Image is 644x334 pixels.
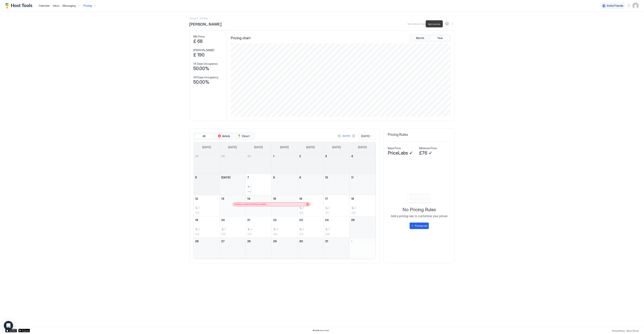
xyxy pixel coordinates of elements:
span: 23 [299,218,303,222]
span: £79 [300,233,303,235]
a: October 27, 2025 [220,238,246,245]
span: Direct [242,134,250,138]
a: October 4, 2025 [350,153,375,160]
a: October 19, 2025 [194,216,219,223]
a: October 31, 2025 [324,238,349,245]
span: 5 [195,176,197,179]
span: 17 [325,197,328,200]
td: October 1, 2025 [272,153,298,174]
a: Sunday [199,142,215,152]
a: October 14, 2025 [246,195,272,202]
td: October 7, 2025 [246,174,272,195]
td: October 16, 2025 [297,195,324,216]
button: Direct [234,133,253,139]
td: October 30, 2025 [297,237,324,259]
a: October 11, 2025 [350,174,375,181]
span: [PERSON_NAME]-[PERSON_NAME] [234,203,266,205]
a: October 25, 2025 [350,216,375,223]
td: October 29, 2025 [272,237,298,259]
span: [DATE] [202,146,211,149]
span: 50.00% [193,66,209,71]
td: October 3, 2025 [324,153,350,174]
a: October 29, 2025 [272,238,297,245]
td: October 21, 2025 [246,216,272,237]
span: 28 [247,240,251,243]
button: Edit [409,151,413,155]
span: Sync prices [428,23,440,25]
a: October 6, 2025 [220,174,246,181]
button: Previous month [337,134,341,138]
span: 31 [325,240,328,243]
span: Min Price [193,35,205,38]
td: November 1, 2025 [349,237,375,259]
span: [DATE] [361,134,370,138]
span: Airbnb [222,134,230,138]
span: PriceLabs [388,150,408,156]
span: [DATE] [306,146,315,149]
span: Pricing chart [231,36,251,40]
span: 26 [195,240,199,243]
span: [DATE] [280,146,289,149]
span: 11 [351,176,353,179]
div: Breadcrumb [189,16,196,20]
span: [DATE] [358,146,367,149]
td: September 30, 2025 [246,153,272,174]
span: Home [189,17,196,20]
span: [PERSON_NAME] [193,48,214,52]
a: October 23, 2025 [298,216,324,223]
div: Google Play Store [18,329,30,332]
button: Year [430,35,450,41]
span: 18 [351,197,354,200]
a: October 21, 2025 [246,216,272,223]
button: Sync prices [445,21,449,26]
td: October 5, 2025 [194,174,220,195]
span: 12 [195,197,198,200]
span: Terms Of Use [626,330,639,332]
a: October 28, 2025 [246,238,272,245]
a: Calendar [39,4,50,8]
div: Open Intercom Messenger [4,321,13,330]
button: Next month [352,134,355,138]
td: October 28, 2025 [246,237,272,259]
a: Saturday [354,142,370,152]
div: tab-group [410,34,451,42]
a: October 15, 2025 [272,195,297,202]
span: 2 [198,228,200,230]
button: More options [450,21,455,26]
span: 2 [302,207,304,209]
td: October 27, 2025 [220,237,246,259]
a: September 29, 2025 [220,153,246,160]
a: October 9, 2025 [298,174,324,181]
td: October 10, 2025 [324,174,350,195]
a: October 17, 2025 [324,195,349,202]
span: [DATE] [221,176,230,179]
td: October 26, 2025 [194,237,220,259]
td: October 6, 2025 [220,174,246,195]
div: User profile [632,3,639,9]
a: Inbox [53,4,59,8]
span: 3 [325,155,327,158]
button: Edit [428,151,433,155]
a: Privacy Policy [612,328,625,332]
span: 21 [247,218,250,222]
div: menu [626,3,631,8]
td: September 29, 2025 [220,153,246,174]
span: £76 [300,212,303,214]
div: [PERSON_NAME]-[PERSON_NAME] [234,203,309,205]
span: 2 [299,155,301,158]
span: 28 [195,155,199,158]
a: Wednesday [276,142,292,152]
a: October 1, 2025 [272,153,297,160]
span: 19 [195,218,198,222]
span: 2 [328,207,329,209]
button: Airbnb [214,133,233,139]
span: Messaging [62,4,76,7]
td: October 12, 2025 [194,195,220,216]
span: £ 68 [193,38,203,44]
div: App Store [5,329,17,332]
span: £76 [196,212,199,214]
a: Host Tools Logo [5,3,34,9]
span: 15 [273,197,276,200]
a: October 26, 2025 [194,238,219,245]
